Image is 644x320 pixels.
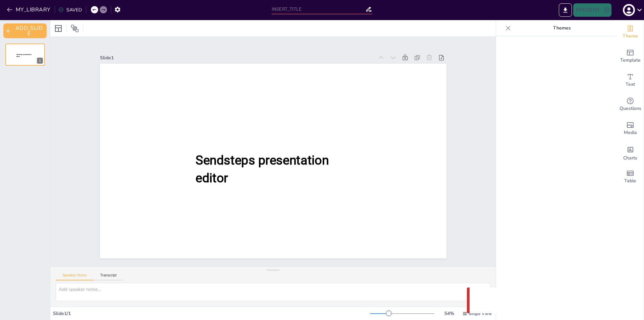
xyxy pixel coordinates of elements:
div: Change the overall theme [617,20,644,44]
span: Template [620,57,641,64]
p: Something went wrong with the request. (CORS) [488,297,617,305]
button: PRESENT [573,3,611,17]
button: Transcript [94,273,123,280]
button: EXPORT_TO_POWERPOINT [559,3,572,17]
button: Cannot delete last slide [35,46,43,54]
span: Table [624,177,636,185]
button: Speaker Notes [56,273,94,280]
input: INSERT_TITLE [272,4,365,14]
div: 1 [37,58,43,64]
span: Charts [623,154,637,162]
div: Add a table [617,165,644,189]
span: Media [624,129,637,136]
div: Slide 1 [100,55,374,61]
button: ADD_SLIDE [3,23,47,38]
span: Position [71,24,79,33]
p: Themes [514,20,610,36]
span: Text [626,81,635,88]
span: Sendsteps presentation editor [16,54,32,57]
span: Questions [620,105,641,112]
div: Add charts and graphs [617,141,644,165]
span: Theme [623,33,638,40]
div: SAVED [58,7,82,13]
span: Sendsteps presentation editor [196,153,329,185]
div: Slide 1 / 1 [53,310,370,317]
div: Layout [53,23,64,34]
div: Add images, graphics, shapes or video [617,117,644,141]
button: Duplicate Slide [25,46,34,54]
div: Sendsteps presentation editor1 [5,44,45,66]
div: Add ready made slides [617,44,644,68]
div: 54 % [441,310,457,317]
div: Add text boxes [617,68,644,92]
div: Get real-time input from your audience [617,92,644,117]
button: MY_LIBRARY [5,4,53,15]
